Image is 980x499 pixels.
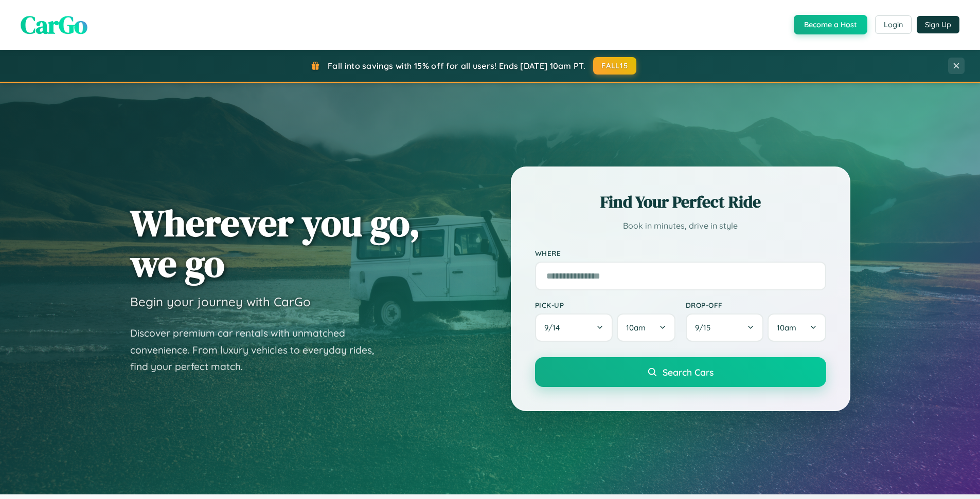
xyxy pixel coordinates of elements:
span: 9 / 15 [695,323,716,332]
span: 9 / 14 [544,323,565,332]
span: CarGo [21,8,87,42]
button: 9/14 [535,313,613,342]
span: Search Cars [663,366,714,378]
h2: Find Your Perfect Ride [535,191,826,213]
p: Discover premium car rentals with unmatched convenience. From luxury vehicles to everyday rides, ... [130,325,387,375]
h3: Begin your journey with CarGo [130,294,311,309]
span: 10am [626,323,646,332]
span: 10am [777,323,796,332]
h1: Wherever you go, we go [130,202,420,284]
button: 9/15 [686,313,764,342]
button: Sign Up [917,16,959,33]
button: Search Cars [535,357,826,387]
p: Book in minutes, drive in style [535,218,826,233]
label: Drop-off [686,301,826,309]
button: FALL15 [593,57,636,75]
label: Where [535,249,826,257]
label: Pick-up [535,301,675,309]
button: 10am [768,313,826,342]
span: Fall into savings with 15% off for all users! Ends [DATE] 10am PT. [328,61,585,71]
button: 10am [617,313,675,342]
button: Login [875,15,912,34]
button: Become a Host [794,15,867,34]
